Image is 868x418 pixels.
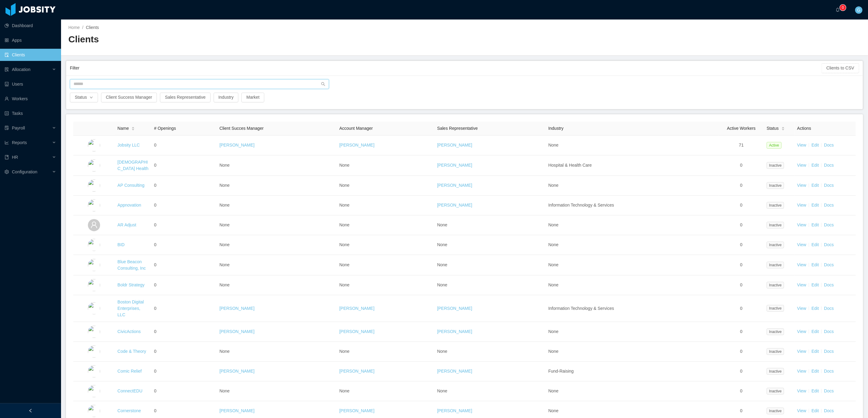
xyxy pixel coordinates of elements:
[437,329,472,334] a: [PERSON_NAME]
[548,282,559,287] span: None
[767,162,784,169] span: Inactive
[12,126,25,130] span: Payroll
[548,369,574,374] span: Fund-Raising
[767,242,784,248] span: Inactive
[548,183,559,188] span: None
[339,163,349,168] span: None
[219,408,255,413] a: [PERSON_NAME]
[824,388,834,393] a: Docs
[718,255,764,275] td: 0
[5,170,9,174] i: icon: setting
[797,349,806,354] a: View
[437,163,472,168] a: [PERSON_NAME]
[797,262,806,267] a: View
[548,126,564,131] span: Industry
[797,408,806,413] a: View
[781,128,785,130] i: icon: caret-down
[321,82,325,86] i: icon: search
[219,282,230,287] span: None
[812,282,819,287] a: Edit
[152,295,217,322] td: 0
[812,183,819,188] a: Edit
[12,169,37,174] span: Configuration
[767,182,784,189] span: Inactive
[152,235,217,255] td: 0
[824,369,834,374] a: Docs
[118,183,144,188] a: AP Consulting
[5,140,9,145] i: icon: line-chart
[152,196,217,215] td: 0
[767,142,782,149] span: Active
[548,143,559,147] span: None
[219,349,230,354] span: None
[118,143,140,147] a: Jobsity LLC
[548,203,614,207] span: Information Technology & Services
[219,306,255,311] a: [PERSON_NAME]
[118,259,146,271] a: Blue Beacon Consulting, Inc
[797,306,806,311] a: View
[118,408,141,413] a: Cornerstone
[219,262,230,267] span: None
[767,368,784,375] span: Inactive
[824,306,834,311] a: Docs
[822,63,859,73] button: Clients to CSV
[118,282,145,287] a: Boldr Strategy
[437,408,472,413] a: [PERSON_NAME]
[824,222,834,227] a: Docs
[88,405,100,417] img: 6aa05720-fa44-11e7-9e4b-c3cdd3dbdd86_5c8a910428217-400w.jpeg
[857,6,861,14] span: G
[214,93,239,102] button: Industry
[797,126,811,131] span: Actions
[5,67,9,72] i: icon: solution
[339,329,374,334] a: [PERSON_NAME]
[339,388,349,393] span: None
[812,222,819,227] a: Edit
[152,322,217,342] td: 0
[88,365,100,377] img: 6a9e6bf0-fa44-11e7-a807-e97f4925d82b_5ed93604dd8fa-400w.png
[548,222,559,227] span: None
[797,388,806,393] a: View
[718,362,764,381] td: 0
[118,388,143,393] a: ConnectEDU
[437,242,447,247] span: None
[437,143,472,147] a: [PERSON_NAME]
[797,163,806,168] a: View
[339,282,349,287] span: None
[219,222,230,227] span: None
[88,302,100,314] img: 6a9b93c0-fa44-11e7-a0ff-e192332886ff_64d117bc70140-400w.png
[727,126,756,131] span: Active Workers
[437,203,472,207] a: [PERSON_NAME]
[152,155,217,176] td: 0
[840,5,846,11] sup: 0
[812,163,819,168] a: Edit
[767,222,784,228] span: Inactive
[88,139,100,151] img: dc41d540-fa30-11e7-b498-73b80f01daf1_657caab8ac997-400w.png
[437,282,447,287] span: None
[797,222,806,227] a: View
[118,242,125,247] a: BID
[812,203,819,207] a: Edit
[5,126,9,130] i: icon: file-protect
[5,19,56,32] a: icon: pie-chartDashboard
[219,329,255,334] a: [PERSON_NAME]
[118,222,136,227] a: AR Adjust
[824,242,834,247] a: Docs
[339,349,349,354] span: None
[132,126,135,128] i: icon: caret-up
[767,305,784,312] span: Inactive
[767,202,784,209] span: Inactive
[160,93,210,102] button: Sales Representative
[118,369,142,374] a: Comic Relief
[88,199,100,211] img: 6a96eda0-fa44-11e7-9f69-c143066b1c39_5a5d5161a4f93-400w.png
[824,203,834,207] a: Docs
[437,262,447,267] span: None
[718,322,764,342] td: 0
[68,25,80,30] a: Home
[152,342,217,362] td: 0
[5,107,56,119] a: icon: profileTasks
[797,183,806,188] a: View
[548,388,559,393] span: None
[824,183,834,188] a: Docs
[88,179,100,192] img: 6a95fc60-fa44-11e7-a61b-55864beb7c96_5a5d513336692-400w.png
[548,349,559,354] span: None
